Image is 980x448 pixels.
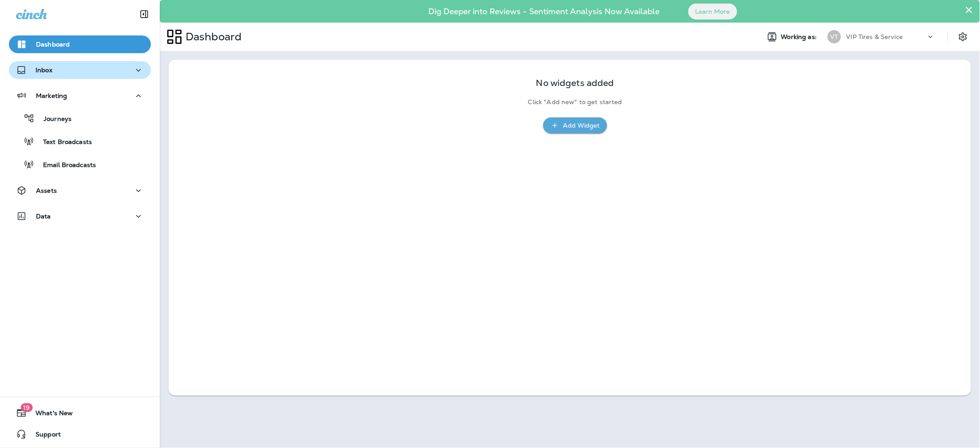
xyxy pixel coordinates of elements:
button: Data [9,207,151,225]
button: Support [9,425,151,443]
button: Email Broadcasts [9,155,151,174]
button: Journeys [9,109,151,128]
button: Text Broadcasts [9,132,151,151]
p: VIP Tires & Service [846,33,903,40]
button: Collapse Sidebar [132,5,157,23]
button: Assets [9,182,151,199]
p: Text Broadcasts [34,138,92,147]
span: Support [27,431,61,441]
button: Marketing [9,87,151,105]
span: Working as: [781,33,819,41]
button: 19What's New [9,404,151,422]
p: Dig Deeper into Reviews - Sentiment Analysis Now Available [403,10,686,13]
span: What's New [27,409,73,420]
p: Email Broadcasts [34,161,96,170]
button: Settings [955,29,971,45]
div: VT [828,30,841,43]
button: Dashboard [9,35,151,53]
button: Inbox [9,61,151,79]
p: Data [36,213,51,220]
button: Learn More [688,4,737,19]
p: Click "Add new" to get started [528,98,622,106]
p: Journeys [35,115,71,124]
p: Dashboard [182,30,241,43]
div: Add Widget [563,120,600,131]
p: Dashboard [36,41,70,48]
button: Close [965,3,973,17]
button: Add Widget [543,117,607,134]
p: Inbox [36,66,52,74]
p: Assets [36,187,57,194]
p: No widgets added [536,79,614,87]
p: Marketing [36,92,67,99]
span: 19 [20,403,32,412]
